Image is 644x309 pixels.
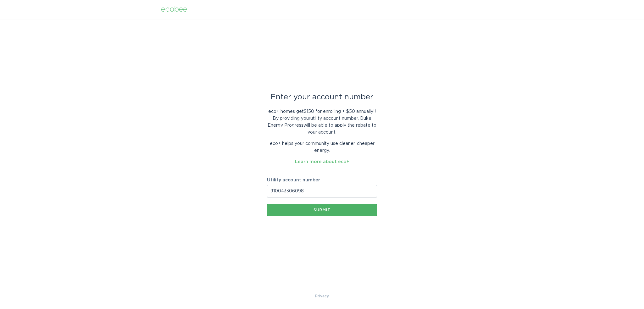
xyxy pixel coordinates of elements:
div: Submit [270,208,374,212]
a: Privacy Policy & Terms of Use [315,293,329,300]
a: Learn more about eco+ [295,160,349,164]
button: Submit [267,204,377,216]
label: Utility account number [267,178,377,182]
p: eco+ homes get $150 for enrolling + $50 annually! ! By providing your utility account number , Du... [267,108,377,136]
div: ecobee [161,6,187,13]
div: Enter your account number [267,94,377,101]
p: eco+ helps your community use cleaner, cheaper energy. [267,140,377,154]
